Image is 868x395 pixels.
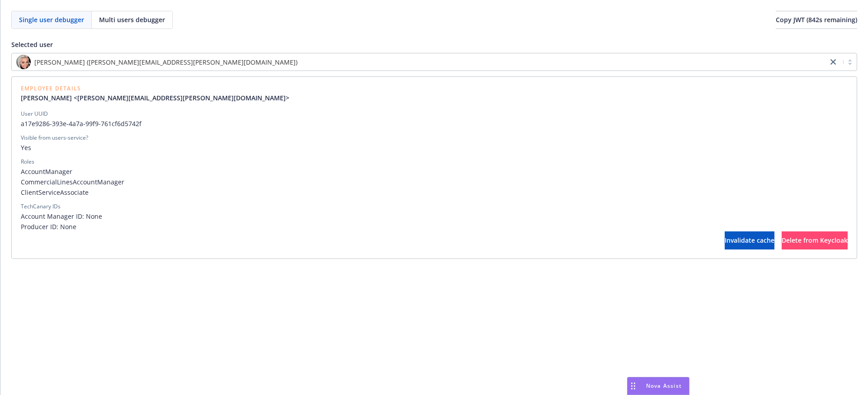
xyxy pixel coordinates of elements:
[627,377,639,395] div: Drag to move
[21,167,848,176] span: AccountManager
[21,222,848,231] span: Producer ID: None
[776,11,857,29] button: Copy JWT (842s remaining)
[21,177,848,187] span: CommercialLinesAccountManager
[21,93,297,103] a: [PERSON_NAME] <[PERSON_NAME][EMAIL_ADDRESS][PERSON_NAME][DOMAIN_NAME]>
[21,110,48,118] div: User UUID
[11,40,53,49] span: Selected user
[16,55,31,69] img: photo
[646,382,682,390] span: Nova Assist
[21,158,34,166] div: Roles
[776,15,857,24] span: Copy JWT ( 842 s remaining)
[21,188,848,197] span: ClientServiceAssociate
[21,143,848,152] span: Yes
[782,236,848,245] span: Delete from Keycloak
[725,236,774,245] span: Invalidate cache
[828,56,839,67] a: close
[21,212,848,221] span: Account Manager ID: None
[627,377,689,395] button: Nova Assist
[99,15,165,24] span: Multi users debugger
[19,15,84,24] span: Single user debugger
[16,55,823,69] span: photo[PERSON_NAME] ([PERSON_NAME][EMAIL_ADDRESS][PERSON_NAME][DOMAIN_NAME])
[725,231,774,249] button: Invalidate cache
[21,202,61,211] div: TechCanary IDs
[21,119,848,128] span: a17e9286-393e-4a7a-99f9-761cf6d5742f
[21,134,88,142] div: Visible from users-service?
[782,231,848,249] button: Delete from Keycloak
[34,57,297,67] span: [PERSON_NAME] ([PERSON_NAME][EMAIL_ADDRESS][PERSON_NAME][DOMAIN_NAME])
[21,86,297,91] span: Employee Details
